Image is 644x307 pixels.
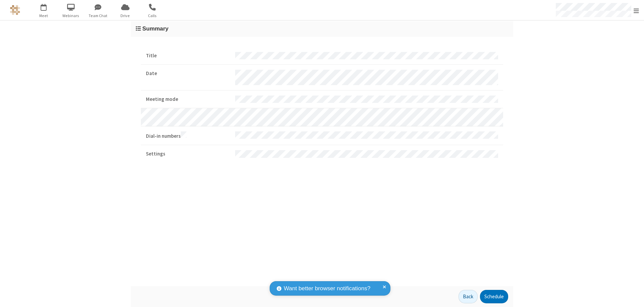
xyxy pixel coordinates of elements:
span: Calls [140,13,165,19]
strong: Meeting mode [146,96,230,103]
span: Want better browser notifications? [284,284,370,293]
strong: Title [146,52,230,60]
span: Summary [142,25,168,32]
button: Back [459,290,478,303]
span: Drive [113,13,138,19]
span: Webinars [58,13,84,19]
span: Meet [31,13,56,19]
strong: Dial-in numbers [146,131,230,140]
img: QA Selenium DO NOT DELETE OR CHANGE [10,5,20,15]
button: Schedule [480,290,508,303]
span: Team Chat [86,13,111,19]
strong: Date [146,70,230,77]
strong: Settings [146,150,230,158]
